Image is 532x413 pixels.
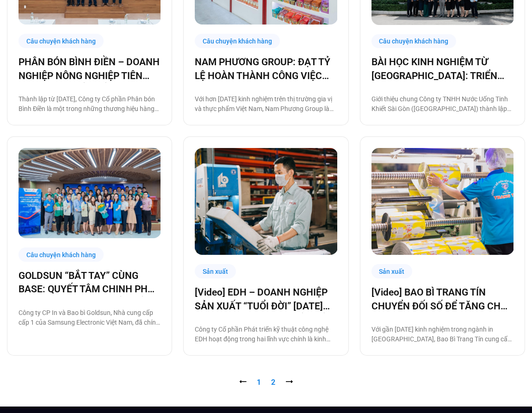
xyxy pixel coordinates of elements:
div: Sản xuất [195,264,236,278]
p: Với hơn [DATE] kinh nghiệm trên thị trường gia vị và thực phẩm Việt Nam, Nam Phương Group là đơn ... [195,94,337,114]
a: ⭢ [285,378,293,387]
p: Thành lập từ [DATE], Công ty Cổ phần Phân bón Bình Điền là một trong những thương hiệu hàng đầu c... [19,94,161,114]
a: GOLDSUN “BẮT TAY” CÙNG BASE: QUYẾT TÂM CHINH PHỤC CHẶNG ĐƯỜNG CHUYỂN ĐỔI SỐ TOÀN DIỆN [19,269,161,296]
div: Câu chuyện khách hàng [371,34,457,49]
p: Công ty CP In và Bao bì Goldsun, Nhà cung cấp cấp 1 của Samsung Electronic Việt Nam, đã chính thứ... [19,308,161,327]
a: BÀI HỌC KINH NGHIỆM TỪ [GEOGRAPHIC_DATA]: TRIỂN KHAI CÔNG NGHỆ CHO BA THẾ HỆ NHÂN SỰ [371,55,513,83]
nav: Pagination [7,377,525,388]
div: Câu chuyện khách hàng [19,247,104,262]
div: Câu chuyện khách hàng [195,34,280,48]
a: NAM PHƯƠNG GROUP: ĐẠT TỶ LỆ HOÀN THÀNH CÔNG VIỆC ĐÚNG HẠN TỚI 93% NHỜ BASE PLATFORM [195,55,337,83]
span: 1 [257,378,261,387]
p: Công ty Cổ phần Phát triển kỹ thuật công nghệ EDH hoạt động trong hai lĩnh vực chính là kinh doan... [195,325,337,344]
p: Với gần [DATE] kinh nghiệm trong ngành in [GEOGRAPHIC_DATA], Bao Bì Trang Tín cung cấp tất cả các... [371,325,513,344]
span: ⭠ [239,378,247,387]
a: 2 [271,378,275,387]
a: Doanh-nghiep-san-xua-edh-chuyen-doi-so-cung-base [195,148,337,255]
a: PHÂN BÓN BÌNH ĐIỀN – DOANH NGHIỆP NÔNG NGHIỆP TIÊN PHONG CHUYỂN ĐỔI SỐ [19,55,161,83]
a: [Video] EDH – DOANH NGHIỆP SẢN XUẤT “TUỔI ĐỜI” [DATE] VÀ CÂU CHUYỆN CHUYỂN ĐỔI SỐ CÙNG [DOMAIN_NAME] [195,286,337,313]
p: Giới thiệu chung Công ty TNHH Nước Uống Tinh Khiết Sài Gòn ([GEOGRAPHIC_DATA]) thành lập [DATE] b... [371,94,513,114]
div: Sản xuất [371,264,413,278]
div: Câu chuyện khách hàng [19,34,104,48]
img: Doanh-nghiep-san-xua-edh-chuyen-doi-so-cung-base [195,148,337,255]
img: Số hóa các quy trình làm việc cùng Base.vn là một bước trung gian cực kỳ quan trọng để Goldsun xâ... [19,148,161,238]
a: [Video] BAO BÌ TRANG TÍN CHUYỂN ĐỐI SỐ ĐỂ TĂNG CHẤT LƯỢNG, GIẢM CHI PHÍ [371,286,513,313]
